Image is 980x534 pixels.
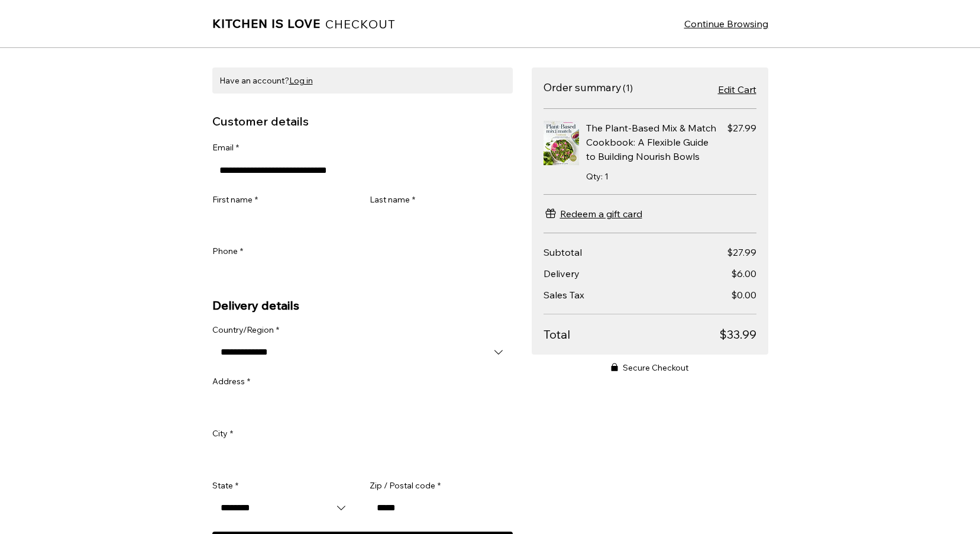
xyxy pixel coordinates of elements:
span: Number of items 1 [623,82,633,94]
span: Delivery [544,268,580,279]
label: Phone [212,246,243,258]
span: The Plant-Based Mix & Match Cookbook: A Flexible Guide to Building Nourish Bowls [586,122,716,162]
span: Have an account? [219,75,313,86]
ul: Items [544,109,756,195]
section: Total due breakdown [544,245,756,343]
span: Sales Tax [544,289,584,301]
h2: Order summary [544,81,622,94]
label: Country/Region [212,324,279,336]
label: City [212,428,233,440]
input: Last name [370,210,506,234]
label: Email [212,142,239,154]
span: Secure Checkout [623,362,688,374]
span: Redeem a gift card [560,207,642,221]
h1: CHECKOUT [325,17,396,31]
h2: Delivery details [212,298,513,313]
a: Continue Browsing [684,17,768,31]
input: Email [212,159,506,182]
span: $33.99 [719,326,756,343]
label: Zip / Postal code [370,480,441,492]
span: Price $27.99 [727,121,756,135]
input: Phone [212,262,506,286]
a: Kitchen is Love [212,15,321,33]
input: First name [212,210,348,234]
span: Total [544,326,719,343]
span: $0.00 [731,289,756,301]
svg: Secure Checkout [611,363,618,371]
span: Qty: 1 [586,171,609,182]
label: Last name [370,194,415,206]
button: Redeem a gift card [544,207,642,221]
button: Log in [289,75,313,86]
input: Zip / Postal code [370,496,506,520]
span: $27.99 [727,246,756,258]
label: First name [212,194,258,206]
img: The Plant-Based Mix & Match Cookbook: A Flexible Guide to Building Nourish Bowls [544,121,579,165]
h2: Customer details [212,114,309,128]
label: Address [212,376,250,388]
form: Ecom Template [212,142,513,520]
span: $6.00 [731,268,756,279]
span: Subtotal [544,246,582,258]
input: City [212,445,506,468]
label: State [212,480,238,492]
a: Edit Cart [718,82,756,96]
